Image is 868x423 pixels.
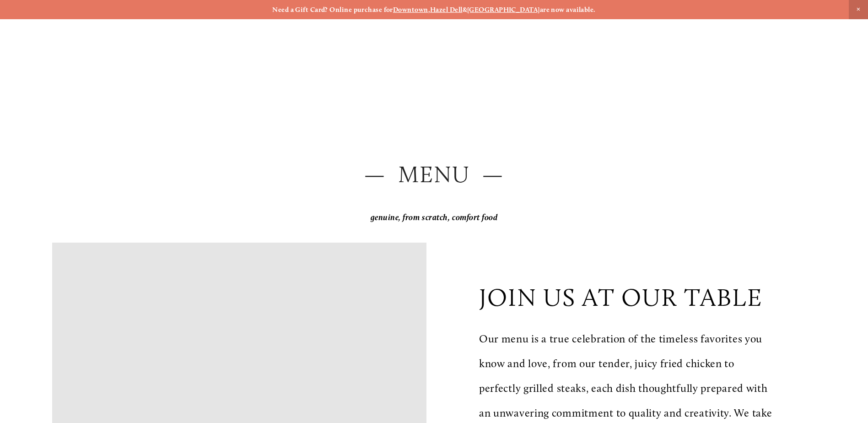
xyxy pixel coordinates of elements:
[272,5,393,14] strong: Need a Gift Card? Online purchase for
[463,5,467,14] strong: &
[540,5,596,14] strong: are now available.
[467,5,540,14] a: [GEOGRAPHIC_DATA]
[393,5,428,14] a: Downtown
[430,5,463,14] a: Hazel Dell
[371,212,498,222] em: genuine, from scratch, comfort food
[428,5,430,14] strong: ,
[479,282,763,312] p: join us at our table
[52,158,816,191] h2: — Menu —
